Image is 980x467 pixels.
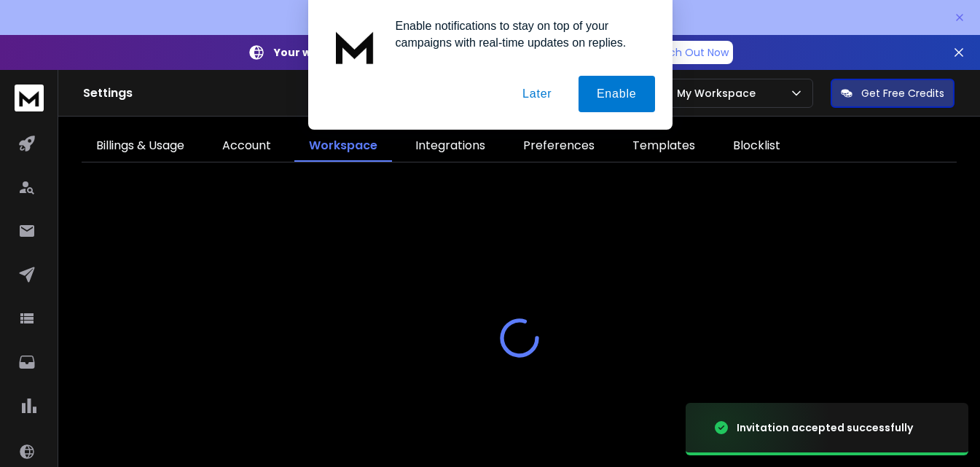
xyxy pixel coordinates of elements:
[384,17,655,51] div: Enable notifications to stay on top of your campaigns with real-time updates on replies.
[579,76,655,112] button: Enable
[737,420,913,435] div: Invitation accepted successfully
[618,131,710,162] a: Templates
[208,131,286,162] a: Account
[401,131,500,162] a: Integrations
[718,131,795,162] a: Blocklist
[509,131,609,162] a: Preferences
[326,17,384,76] img: notification icon
[294,131,392,162] a: Workspace
[82,131,199,162] a: Billings & Usage
[504,76,570,112] button: Later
